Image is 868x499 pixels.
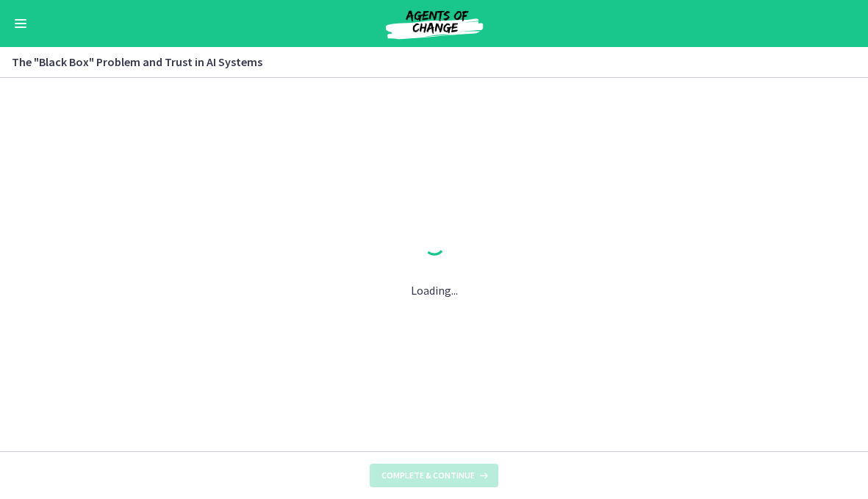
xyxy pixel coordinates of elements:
p: Loading... [411,281,458,299]
button: Complete & continue [370,464,498,487]
img: Agents of Change [346,6,523,41]
div: 1 [411,230,458,264]
button: Enable menu [12,15,29,32]
span: Complete & continue [381,470,475,481]
h3: The "Black Box" Problem and Trust in AI Systems [12,53,839,71]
